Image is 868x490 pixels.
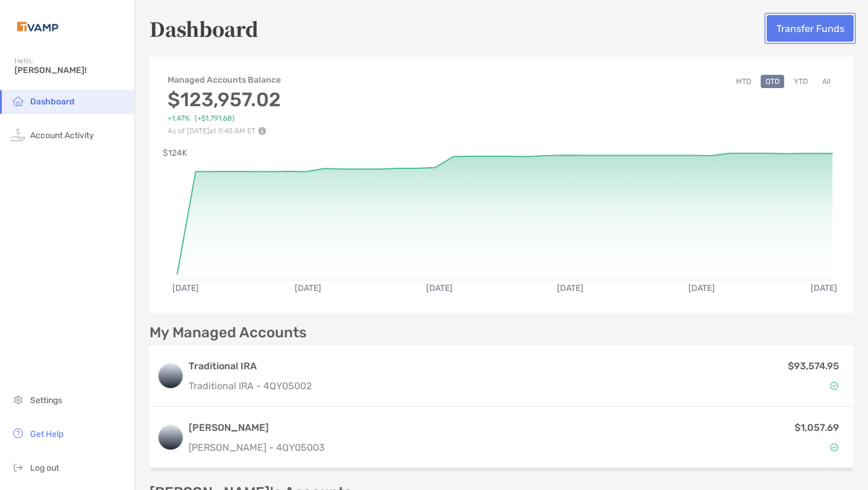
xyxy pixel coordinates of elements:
h4: Managed Accounts Balance [168,75,282,85]
h5: Dashboard [149,14,259,42]
img: Performance Info [258,127,266,135]
button: MTD [731,75,756,88]
p: [PERSON_NAME] - 4QY05003 [189,440,325,455]
p: As of [DATE] at 9:45 AM ET [168,127,282,135]
span: [PERSON_NAME]! [14,65,127,75]
text: [DATE] [688,283,715,293]
span: +1.47% [168,114,190,123]
button: YTD [789,75,813,88]
text: [DATE] [426,283,453,293]
text: [DATE] [557,283,583,293]
text: [DATE] [811,283,837,293]
text: $124K [163,148,187,158]
button: Transfer Funds [767,15,854,42]
img: Zoe Logo [14,5,61,48]
img: logout icon [11,460,25,474]
img: household icon [11,94,25,108]
h3: Traditional IRA [189,359,312,374]
p: $93,574.95 [788,358,839,374]
p: $1,057.69 [794,420,839,435]
button: QTD [761,75,784,88]
h3: [PERSON_NAME] [189,421,325,435]
img: activity icon [11,127,25,142]
span: Log out [30,463,59,473]
span: Settings [30,395,62,406]
text: [DATE] [172,283,199,293]
span: Account Activity [30,130,94,141]
img: logo account [159,425,183,450]
img: logo account [159,364,183,388]
span: Dashboard [30,97,75,107]
text: [DATE] [295,283,321,293]
img: settings icon [11,392,25,407]
button: All [817,75,835,88]
img: get-help icon [11,426,25,441]
img: Account Status icon [830,443,838,451]
span: Get Help [30,429,63,439]
p: My Managed Accounts [149,325,307,340]
h3: $123,957.02 [168,88,282,111]
span: ( +$1,791.68 ) [195,114,234,123]
img: Account Status icon [830,381,838,390]
p: Traditional IRA - 4QY05002 [189,378,312,393]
